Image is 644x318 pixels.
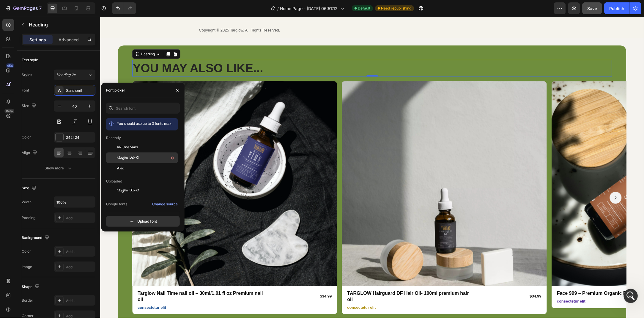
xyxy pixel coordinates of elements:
[37,273,166,287] h1: Targlow Nail Time nail oil – 30ml/1.01 fl oz Premium nail oil
[610,5,624,12] div: Publish
[5,182,114,192] textarea: Message…
[104,2,115,13] div: Close
[106,88,125,93] div: Font picker
[106,201,127,207] p: Google fonts
[381,6,412,11] span: Need republishing
[66,215,94,221] div: Add...
[21,33,114,63] div: i just use your template of gempages and directly add it to my website and one day acidently dele...
[10,163,93,186] div: I hope you’re doing great. I just want to make sure everything is all good. Is there anything els...
[22,163,95,174] button: Show more
[168,277,232,283] div: $34.99
[66,135,94,140] div: 242424
[22,72,32,78] div: Styles
[56,72,76,78] span: Heading 2*
[5,68,97,110] div: As I understand, firstly, you use the pre-made template from GemPages, and then added the image i...
[106,103,180,114] input: Search font
[22,234,51,242] div: Background
[604,2,629,14] button: Publish
[456,273,585,281] h1: Face 999 – Premium Organic Face Oil 30 ml/ 1.01 fl oz
[510,175,522,187] button: Carousel Next Arrow
[242,64,447,270] a: TARGLOW Hairguard DF Hair Oil- 100ml premium hair oil
[59,37,79,43] p: Advanced
[22,283,41,291] div: Shape
[10,114,93,155] div: Because in case you first added the image to your Shopify media to get the Image link to use in t...
[26,36,109,59] div: i just use your template of gempages and directly add it to my website and one day acidently dele...
[117,144,138,150] span: AR One Sans
[93,2,104,14] button: Home
[378,277,442,283] div: $34.99
[22,57,38,63] div: Text style
[5,68,114,111] div: Anita says…
[117,155,139,160] span: Moglan_DEMO
[39,5,42,12] p: 7
[22,102,37,110] div: Size
[102,192,111,202] button: Send a message…
[106,216,180,227] button: Upload font
[32,64,237,270] a: Targlow Nail Time nail oil – 30ml/1.01 fl oz Premium nail oil
[5,111,97,158] div: Because in case you first added the image to your Shopify media to get the Image link to use in t...
[6,63,14,68] div: 450
[22,215,35,221] div: Padding
[22,88,29,93] div: Font
[582,2,602,14] button: Save
[66,88,94,93] div: Sans-serif
[280,5,338,12] span: Home Page - [DATE] 06:51:12
[54,70,95,80] button: Heading 2*
[22,249,31,254] div: Color
[10,71,93,106] div: As I understand, firstly, you use the pre-made template from GemPages, and then added the image i...
[17,3,26,13] img: Profile image for Anita
[247,273,375,287] h1: TARGLOW Hairguard DF Hair Oil- 100ml premium hair oil
[117,121,172,126] span: You should use up to 3 fonts max.
[45,165,73,171] div: Show more
[66,298,94,303] div: Add...
[22,199,32,205] div: Width
[106,135,121,141] p: Recently
[5,33,114,68] div: user says…
[22,264,32,270] div: Image
[358,6,371,11] span: Default
[54,197,95,207] input: Auto
[117,188,139,193] span: Moglan_DEMO
[106,179,122,184] p: Uploaded
[588,6,597,11] span: Save
[112,2,136,14] div: Undo/Redo
[247,289,442,294] p: consectetur elit
[37,289,232,294] p: consectetur elit
[19,195,23,199] button: Gif picker
[66,249,94,254] div: Add...
[2,2,44,14] button: 7
[278,5,279,12] span: /
[5,159,97,233] div: I hope you’re doing great. I just want to make sure everything is all good. Is there anything els...
[9,195,14,199] button: Emoji picker
[28,195,33,199] button: Upload attachment
[22,298,33,303] div: Border
[22,135,31,140] div: Color
[22,149,38,157] div: Align
[29,3,67,7] h1: [PERSON_NAME]
[29,7,55,13] p: Active 5h ago
[66,265,94,270] div: Add...
[4,2,15,14] button: go back
[129,218,157,224] div: Upload font
[38,195,42,199] button: Start recording
[5,159,114,246] div: Anita says…
[5,111,114,159] div: Anita says…
[624,289,638,303] iframe: Intercom live chat
[22,184,37,192] div: Size
[152,201,178,208] button: Change source
[4,109,14,114] div: Beta
[29,37,46,43] p: Settings
[152,201,178,207] div: Change source
[29,21,93,28] p: Heading
[117,166,124,171] span: Aleo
